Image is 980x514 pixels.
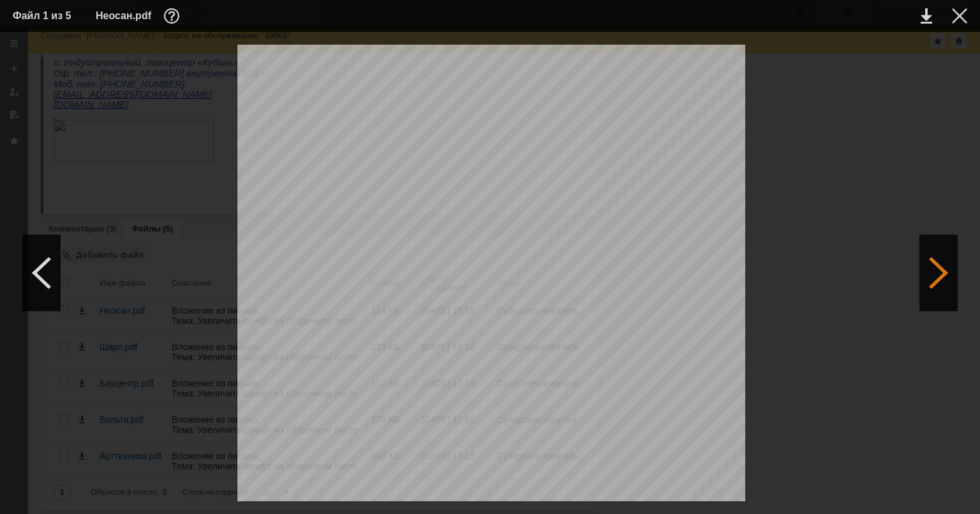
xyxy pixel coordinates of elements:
[22,235,61,311] div: Предыдущий файл
[96,8,183,24] div: Неосан.pdf
[5,101,109,111] span: ООО «Вольта Энерджи»
[921,8,932,24] div: Скачать файл
[5,66,105,76] span: ООО «АРТТЕХНИКА»
[952,8,967,24] div: Закрыть окно (Esc)
[5,48,95,59] span: ООО «Бауцентр Рус»
[919,235,958,311] div: Следующий файл
[13,11,77,21] div: Файл 1 из 5
[164,8,183,24] div: Дополнительная информация о файле (F11)
[5,84,151,94] span: ООО «НЕОСАН ЭНЕРДЖИ РУС»
[5,33,149,43] span: ООО "Шарп Электроникс Раша"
